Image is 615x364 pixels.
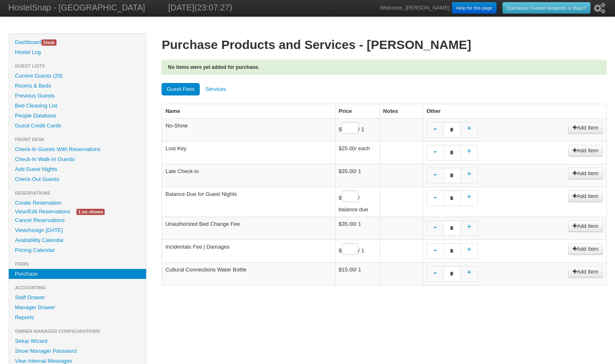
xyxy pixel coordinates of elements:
[335,239,380,262] td: $ / 1
[162,118,335,141] td: No-Show
[594,3,605,14] i: Setup Wizard
[9,207,76,216] a: View/Edit Reservations
[461,244,478,261] a: +
[568,243,603,255] a: Add Item
[461,266,478,283] a: +
[9,188,146,198] li: Reservations
[9,174,146,184] a: Check-Out Guests
[9,61,146,71] li: Guest Lists
[568,191,603,202] a: Add Item
[9,346,146,356] a: Show Manager Password
[201,83,231,95] a: Services
[9,121,146,131] a: Guest Credit Cards
[9,81,146,91] a: Rooms & Beds
[9,111,146,121] a: People Database
[568,122,603,134] a: Add Item
[335,217,380,239] td: $35.00/ 1
[9,303,146,313] a: Manager Drawer
[568,168,603,179] a: Add Item
[9,198,146,208] a: Create Reservation
[9,101,146,111] a: Bed Cleaning List
[568,145,603,156] a: Add Item
[162,164,335,187] td: Late Check-in
[9,225,146,235] a: View/Assign [DATE]
[162,37,607,52] h1: Purchase Products and Services - [PERSON_NAME]
[335,187,380,217] td: $ / balance due
[335,141,380,164] td: $25.00/ each
[502,2,590,14] a: Questions, Feature Requests or Bugs?
[70,207,111,216] a: 1 no-shows
[43,40,46,45] span: 1
[9,269,146,279] a: Purchase
[162,104,335,118] th: Name
[194,3,232,12] span: (23:07:27)
[380,104,423,118] th: Notes
[9,37,146,47] a: Dashboard1task
[427,191,443,208] a: -
[452,2,497,14] a: Help for this page
[9,164,146,174] a: Add Guest Nights
[461,191,478,208] a: +
[427,244,443,261] a: -
[461,221,478,238] a: +
[9,326,146,336] li: Owner Manager Configurations
[427,266,443,283] a: -
[162,262,335,285] td: Cultural Connections Water Bottle
[427,145,443,162] a: -
[162,141,335,164] td: Lost Key
[162,239,335,262] td: Incidentals Fee | Damages
[568,220,603,232] a: Add Item
[76,209,105,215] span: 1 no-shows
[9,235,146,245] a: Availability Calendar
[42,39,56,46] span: task
[9,283,146,293] li: Accounting
[335,262,380,285] td: $15.00/ 1
[9,245,146,255] a: Pricing Calendar
[9,293,146,303] a: Staff Drawer
[335,164,380,187] td: $35.00/ 1
[423,104,606,118] th: Other
[461,168,478,185] a: +
[9,336,146,346] a: Setup Wizard
[9,313,146,322] a: Reports
[9,71,146,81] a: Current Guests (29)
[162,83,199,95] a: Guest Fees
[9,47,146,57] a: Hostel Log
[168,64,592,71] h5: No items were yet added for purchase.
[427,221,443,238] a: -
[335,118,380,141] td: $ / 1
[162,217,335,239] td: Unauthorized Bed Change Fee
[427,168,443,185] a: -
[9,144,146,154] a: Check-In Guests With Reservations
[9,154,146,164] a: Check-In Walk-In Guests
[461,145,478,162] a: +
[335,104,380,118] th: Price
[9,91,146,101] a: Previous Guests
[9,259,146,269] li: Items
[9,134,146,144] li: Front Desk
[461,122,478,139] a: +
[9,215,146,225] a: Cancel Reservations
[162,187,335,217] td: Balance Due for Guest Nights
[568,266,603,278] a: Add Item
[427,122,443,139] a: -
